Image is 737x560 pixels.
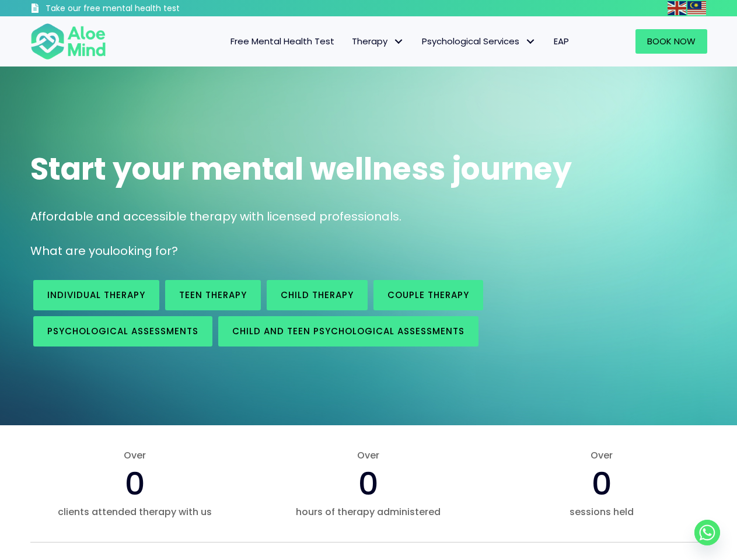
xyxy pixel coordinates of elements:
[497,449,707,462] span: Over
[30,22,106,61] img: Aloe mind Logo
[422,35,536,47] span: Psychological Services
[413,29,545,54] a: Psychological ServicesPsychological Services: submenu
[343,29,413,54] a: TherapyTherapy: submenu
[30,449,240,462] span: Over
[30,243,110,259] span: What are you
[687,1,706,15] img: ms
[545,29,578,54] a: EAP
[635,29,707,54] a: Book Now
[263,449,473,462] span: Over
[30,148,572,190] span: Start your mental wellness journey
[390,33,407,50] span: Therapy: submenu
[30,3,242,16] a: Take our free mental health test
[33,316,212,346] a: Psychological assessments
[668,1,686,15] img: en
[647,35,696,47] span: Book Now
[121,29,578,54] nav: Menu
[30,505,240,519] span: clients attended therapy with us
[352,35,404,47] span: Therapy
[232,325,464,337] span: Child and Teen Psychological assessments
[30,208,707,225] p: Affordable and accessible therapy with licensed professionals.
[125,461,145,506] span: 0
[592,461,612,506] span: 0
[694,520,720,545] a: Whatsapp
[47,289,145,301] span: Individual therapy
[33,280,159,310] a: Individual therapy
[497,505,707,519] span: sessions held
[165,280,261,310] a: Teen Therapy
[47,325,198,337] span: Psychological assessments
[387,289,469,301] span: Couple therapy
[46,3,242,15] h3: Take our free mental health test
[179,289,247,301] span: Teen Therapy
[522,33,539,50] span: Psychological Services: submenu
[230,35,334,47] span: Free Mental Health Test
[687,1,707,15] a: Malay
[222,29,343,54] a: Free Mental Health Test
[110,243,178,259] span: looking for?
[554,35,569,47] span: EAP
[668,1,687,15] a: English
[218,316,478,346] a: Child and Teen Psychological assessments
[267,280,368,310] a: Child Therapy
[263,505,473,519] span: hours of therapy administered
[281,289,354,301] span: Child Therapy
[373,280,483,310] a: Couple therapy
[358,461,379,506] span: 0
